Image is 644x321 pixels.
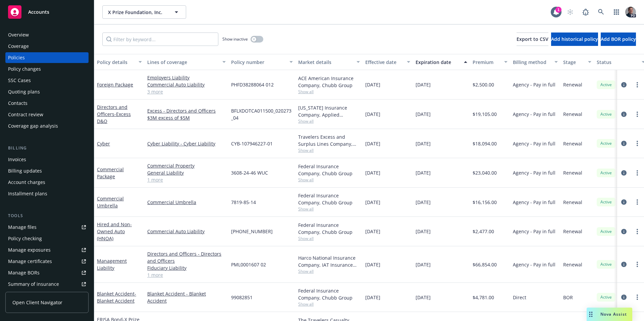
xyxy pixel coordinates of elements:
[298,133,360,147] div: Travelers Excess and Surplus Lines Company, Travelers Insurance, Corvus Insurance (Travelers), Br...
[298,147,360,153] span: Show all
[231,169,268,176] span: 3608-24-46 WUC
[5,245,89,255] a: Manage exposures
[147,162,226,169] a: Commercial Property
[298,104,360,118] div: [US_STATE] Insurance Company, Applied Underwriters, Brown & Riding Insurance Services, Inc.
[587,308,595,321] div: Drag to move
[5,212,89,219] div: Tools
[416,169,431,176] span: [DATE]
[231,228,273,235] span: [PHONE_NUMBER]
[5,109,89,120] a: Contract review
[228,54,296,70] button: Policy number
[8,29,29,40] div: Overview
[108,9,166,16] span: X Prize Foundation, Inc.
[5,64,89,74] a: Policy changes
[513,261,555,268] span: Agency - Pay in full
[513,111,555,118] span: Agency - Pay in full
[298,89,360,94] span: Show all
[563,294,573,301] span: BOR
[513,59,550,66] div: Billing method
[8,64,41,74] div: Policy changes
[365,228,380,235] span: [DATE]
[5,29,89,40] a: Overview
[416,140,431,147] span: [DATE]
[5,98,89,109] a: Contacts
[599,199,613,205] span: Active
[513,294,526,301] span: Direct
[147,290,226,304] a: Blanket Accident - Blanket Accident
[97,166,124,180] a: Commercial Package
[298,287,360,301] div: Federal Insurance Company, Chubb Group
[365,261,380,268] span: [DATE]
[147,250,226,264] a: Directors and Officers - Directors and Officers
[563,199,582,206] span: Renewal
[147,169,226,176] a: General Liability
[510,54,560,70] button: Billing method
[5,166,89,176] a: Billing updates
[633,198,641,206] a: more
[298,254,360,268] div: Harco National Insurance Company, IAT Insurance Group, Brown & Riding Insurance Services, Inc.
[625,7,636,17] img: photo
[97,59,135,66] div: Policy details
[97,81,133,88] a: Foreign Package
[231,199,256,206] span: 7819-85-14
[551,36,598,42] span: Add historical policy
[473,140,497,147] span: $18,094.00
[601,33,636,46] button: Add BOR policy
[231,294,253,301] span: 99082851
[97,140,110,147] a: Cyber
[555,7,561,13] div: 1
[231,59,285,66] div: Policy number
[94,54,145,70] button: Policy details
[416,59,460,66] div: Expiration date
[599,82,613,88] span: Active
[8,279,59,290] div: Summary of insurance
[563,140,582,147] span: Renewal
[473,228,494,235] span: $2,477.00
[473,81,494,88] span: $2,500.00
[8,267,40,278] div: Manage BORs
[5,52,89,63] a: Policies
[470,54,510,70] button: Premium
[620,81,628,89] a: circleInformation
[147,74,226,81] a: Employers Liability
[5,3,89,21] a: Accounts
[365,111,380,118] span: [DATE]
[5,267,89,278] a: Manage BORs
[599,140,613,146] span: Active
[517,33,548,46] button: Export to CSV
[8,188,47,199] div: Installment plans
[8,75,31,86] div: SSC Cases
[473,294,494,301] span: $4,781.00
[147,176,226,183] a: 1 more
[633,81,641,89] a: more
[563,261,582,268] span: Renewal
[97,104,131,124] a: Directors and Officers
[579,5,592,19] a: Report a Bug
[97,221,132,242] a: Hired and Non-Owned Auto (HNOA)
[517,36,548,42] span: Export to CSV
[5,279,89,290] a: Summary of insurance
[513,81,555,88] span: Agency - Pay in full
[298,118,360,124] span: Show all
[97,195,124,209] a: Commercial Umbrella
[8,233,42,244] div: Policy checking
[600,311,627,317] span: Nova Assist
[12,299,62,306] span: Open Client Navigator
[147,81,226,88] a: Commercial Auto Liability
[365,169,380,176] span: [DATE]
[365,81,380,88] span: [DATE]
[513,228,555,235] span: Agency - Pay in full
[231,261,266,268] span: PML0001607 02
[365,59,403,66] div: Effective date
[8,52,25,63] div: Policies
[8,121,58,131] div: Coverage gap analysis
[563,228,582,235] span: Renewal
[587,308,632,321] button: Nova Assist
[8,98,28,109] div: Contacts
[563,111,582,118] span: Renewal
[298,268,360,274] span: Show all
[8,109,43,120] div: Contract review
[513,169,555,176] span: Agency - Pay in full
[231,140,273,147] span: CYB-107946227-01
